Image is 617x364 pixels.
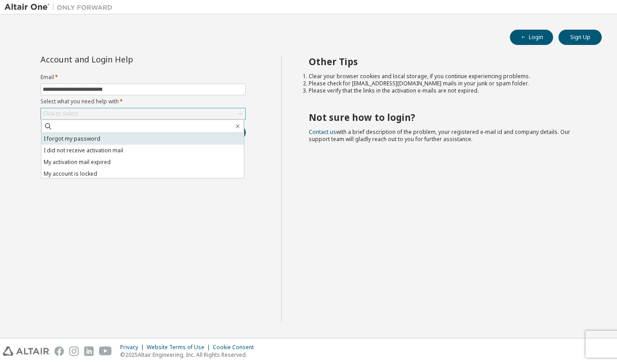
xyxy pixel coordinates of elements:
li: Please verify that the links in the activation e-mails are not expired. [309,87,585,94]
h2: Not sure how to login? [309,111,585,123]
li: Clear your browser cookies and local storage, if you continue experiencing problems. [309,73,585,80]
a: Contact us [309,128,336,136]
img: altair_logo.svg [3,346,49,356]
h2: Other Tips [309,56,585,67]
img: Altair One [5,3,117,12]
span: with a brief description of the problem, your registered e-mail id and company details. Our suppo... [309,128,570,143]
div: Privacy [120,344,147,351]
div: Website Terms of Use [147,344,213,351]
img: instagram.svg [69,346,79,356]
img: linkedin.svg [84,346,94,356]
img: youtube.svg [99,346,112,356]
p: © 2025 Altair Engineering, Inc. All Rights Reserved. [120,351,259,359]
div: Click to select [41,108,245,119]
button: Sign Up [558,30,602,45]
div: Click to select [43,110,78,117]
li: Please check for [EMAIL_ADDRESS][DOMAIN_NAME] mails in your junk or spam folder. [309,80,585,87]
li: I forgot my password [41,133,244,145]
label: Select what you need help with [41,98,246,105]
label: Email [41,74,246,81]
img: facebook.svg [54,346,64,356]
div: Cookie Consent [213,344,259,351]
div: Account and Login Help [41,56,205,63]
button: Login [510,30,553,45]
